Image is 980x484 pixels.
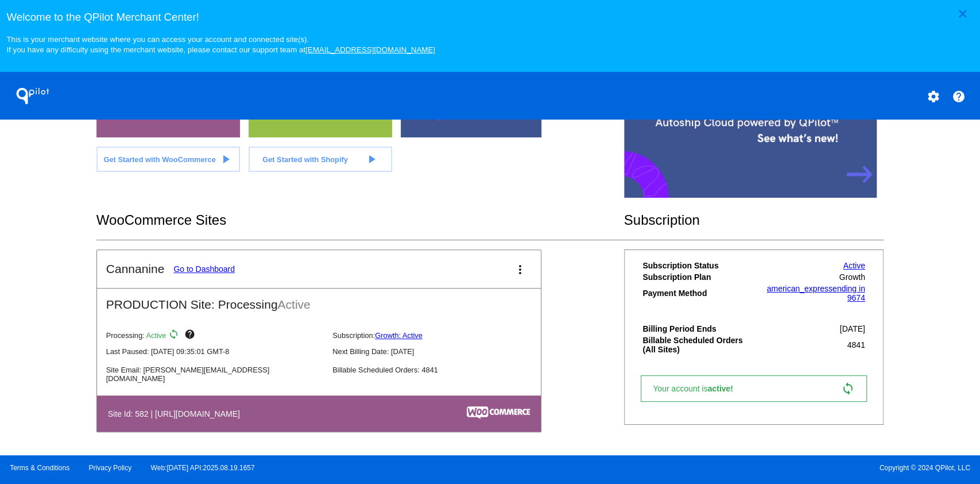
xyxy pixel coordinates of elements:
span: Growth [839,272,865,282]
h3: Welcome to the QPilot Merchant Center! [6,11,973,24]
span: Get Started with Shopify [262,155,348,164]
span: active! [707,384,738,393]
span: Active [146,331,166,340]
span: 4841 [847,340,865,349]
span: Get Started with WooCommerce [103,155,215,164]
span: Active [278,298,311,311]
mat-icon: settings [926,90,940,103]
small: This is your merchant website where you can access your account and connected site(s). If you hav... [6,35,435,54]
a: Go to Dashboard [173,264,235,274]
h2: WooCommerce Sites [96,212,624,228]
th: Subscription Plan [642,272,754,282]
h1: QPilot [10,84,56,107]
mat-icon: sync [168,329,182,343]
mat-icon: close [956,7,970,21]
h2: Cannanine [106,262,165,276]
mat-icon: play_arrow [219,152,233,166]
a: Terms & Conditions [10,464,69,472]
a: american_expressending in 9674 [766,284,865,302]
mat-icon: help [952,90,966,103]
th: Payment Method [642,283,754,303]
a: [EMAIL_ADDRESS][DOMAIN_NAME] [305,45,435,54]
a: Privacy Policy [89,464,132,472]
p: Processing: [106,329,323,343]
a: Your account isactive! sync [641,375,866,402]
p: Next Billing Date: [DATE] [332,347,549,356]
span: american_express [766,284,832,293]
p: Site Email: [PERSON_NAME][EMAIL_ADDRESS][DOMAIN_NAME] [106,366,323,383]
th: Billable Scheduled Orders (All Sites) [642,335,754,355]
p: Last Paused: [DATE] 09:35:01 GMT-8 [106,347,323,356]
h4: Site Id: 582 | [URL][DOMAIN_NAME] [108,409,246,418]
span: Your account is [653,384,745,393]
span: [DATE] [840,324,865,333]
mat-icon: play_arrow [364,152,378,166]
a: Growth: Active [375,331,423,340]
a: Active [843,261,865,270]
a: Web:[DATE] API:2025.08.19.1657 [151,464,255,472]
h2: PRODUCTION Site: Processing [97,289,541,312]
mat-icon: more_vert [513,263,527,276]
mat-icon: sync [841,382,855,395]
a: Get Started with WooCommerce [96,147,240,172]
p: Billable Scheduled Orders: 4841 [332,366,549,374]
span: Copyright © 2024 QPilot, LLC [500,464,970,472]
p: Subscription: [332,331,549,340]
th: Subscription Status [642,260,754,271]
a: Get Started with Shopify [249,147,392,172]
th: Billing Period Ends [642,324,754,334]
img: c53aa0e5-ae75-48aa-9bee-956650975ee5 [467,406,530,419]
mat-icon: help [184,329,197,343]
h2: Subscription [624,212,884,228]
